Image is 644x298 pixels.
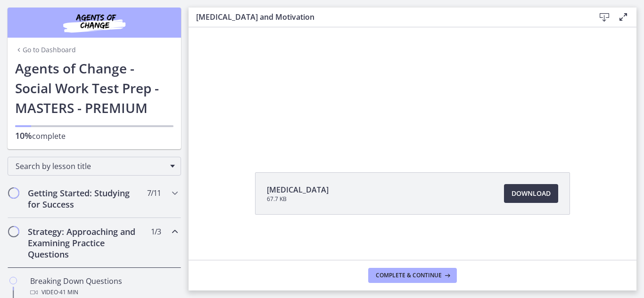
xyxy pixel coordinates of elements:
span: [MEDICAL_DATA] [267,184,329,195]
span: · 41 min [58,287,78,298]
span: Search by lesson title [16,161,165,171]
h2: Strategy: Approaching and Examining Practice Questions [28,226,143,260]
span: 10% [15,130,32,141]
p: complete [15,130,173,142]
span: 67.7 KB [267,195,329,203]
span: Complete & continue [376,272,442,279]
div: Video [30,287,177,298]
span: Download [512,188,551,199]
div: Search by lesson title [8,157,181,176]
img: Agents of Change [38,11,151,34]
div: Breaking Down Questions [30,275,177,298]
span: 7 / 11 [147,187,161,199]
span: 1 / 3 [151,226,161,237]
h3: [MEDICAL_DATA] and Motivation [196,11,580,23]
a: Go to Dashboard [15,45,76,55]
button: Complete & continue [368,268,457,283]
h2: Getting Started: Studying for Success [28,187,143,210]
a: Download [504,184,558,203]
h1: Agents of Change - Social Work Test Prep - MASTERS - PREMIUM [15,58,173,118]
